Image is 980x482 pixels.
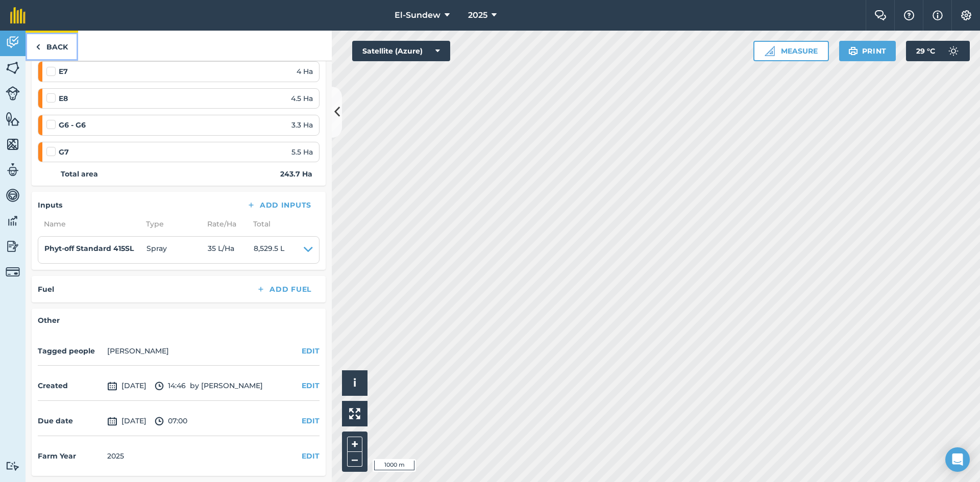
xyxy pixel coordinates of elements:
span: Type [140,218,201,230]
img: svg+xml;base64,PHN2ZyB4bWxucz0iaHR0cDovL3d3dy53My5vcmcvMjAwMC9zdmciIHdpZHRoPSI1NiIgaGVpZ2h0PSI2MC... [6,111,20,126]
h4: Inputs [38,199,62,211]
img: svg+xml;base64,PHN2ZyB4bWxucz0iaHR0cDovL3d3dy53My5vcmcvMjAwMC9zdmciIHdpZHRoPSIxOSIgaGVpZ2h0PSIyNC... [848,45,858,57]
button: EDIT [302,415,320,426]
a: Back [26,31,78,61]
span: [DATE] [107,415,146,427]
img: svg+xml;base64,PD94bWwgdmVyc2lvbj0iMS4wIiBlbmNvZGluZz0idXRmLTgiPz4KPCEtLSBHZW5lcmF0b3I6IEFkb2JlIE... [107,415,117,427]
button: Add Fuel [248,282,320,296]
div: Open Intercom Messenger [945,447,970,472]
img: svg+xml;base64,PD94bWwgdmVyc2lvbj0iMS4wIiBlbmNvZGluZz0idXRmLTgiPz4KPCEtLSBHZW5lcmF0b3I6IEFkb2JlIE... [6,213,20,229]
img: svg+xml;base64,PD94bWwgdmVyc2lvbj0iMS4wIiBlbmNvZGluZz0idXRmLTgiPz4KPCEtLSBHZW5lcmF0b3I6IEFkb2JlIE... [6,162,20,177]
h4: Tagged people [38,345,103,357]
img: Two speech bubbles overlapping with the left bubble in the forefront [874,10,887,20]
span: 4.5 Ha [291,93,313,104]
span: 14:46 [155,380,186,392]
li: [PERSON_NAME] [107,345,169,357]
img: svg+xml;base64,PHN2ZyB4bWxucz0iaHR0cDovL3d3dy53My5vcmcvMjAwMC9zdmciIHdpZHRoPSI1NiIgaGVpZ2h0PSI2MC... [6,137,20,152]
img: svg+xml;base64,PD94bWwgdmVyc2lvbj0iMS4wIiBlbmNvZGluZz0idXRmLTgiPz4KPCEtLSBHZW5lcmF0b3I6IEFkb2JlIE... [6,188,20,203]
span: Total [247,218,271,230]
button: EDIT [302,380,320,391]
strong: G6 - G6 [59,119,86,131]
button: EDIT [302,450,320,462]
img: svg+xml;base64,PD94bWwgdmVyc2lvbj0iMS4wIiBlbmNvZGluZz0idXRmLTgiPz4KPCEtLSBHZW5lcmF0b3I6IEFkb2JlIE... [6,86,20,100]
h4: Farm Year [38,450,103,462]
img: svg+xml;base64,PD94bWwgdmVyc2lvbj0iMS4wIiBlbmNvZGluZz0idXRmLTgiPz4KPCEtLSBHZW5lcmF0b3I6IEFkb2JlIE... [107,380,117,392]
button: – [347,452,362,467]
button: EDIT [302,345,320,357]
strong: G7 [59,146,69,158]
h4: Created [38,380,103,391]
button: Add Inputs [238,198,320,212]
button: + [347,437,362,452]
img: svg+xml;base64,PHN2ZyB4bWxucz0iaHR0cDovL3d3dy53My5vcmcvMjAwMC9zdmciIHdpZHRoPSI1NiIgaGVpZ2h0PSI2MC... [6,60,20,75]
img: svg+xml;base64,PD94bWwgdmVyc2lvbj0iMS4wIiBlbmNvZGluZz0idXRmLTgiPz4KPCEtLSBHZW5lcmF0b3I6IEFkb2JlIE... [6,35,20,50]
strong: 243.7 Ha [280,168,312,180]
button: Print [839,41,896,61]
img: svg+xml;base64,PHN2ZyB4bWxucz0iaHR0cDovL3d3dy53My5vcmcvMjAwMC9zdmciIHdpZHRoPSIxNyIgaGVpZ2h0PSIxNy... [933,9,943,21]
img: svg+xml;base64,PHN2ZyB4bWxucz0iaHR0cDovL3d3dy53My5vcmcvMjAwMC9zdmciIHdpZHRoPSI5IiBoZWlnaHQ9IjI0Ii... [36,41,40,53]
h4: Other [38,315,320,326]
span: Spray [146,243,208,257]
button: Satellite (Azure) [352,41,450,61]
h4: Fuel [38,284,54,295]
span: 07:00 [155,415,187,427]
span: 3.3 Ha [291,119,313,131]
img: A question mark icon [903,10,915,20]
span: 8,529.5 L [254,243,284,257]
img: Ruler icon [765,46,775,56]
button: i [342,370,367,396]
span: [DATE] [107,380,146,392]
span: Name [38,218,140,230]
img: svg+xml;base64,PD94bWwgdmVyc2lvbj0iMS4wIiBlbmNvZGluZz0idXRmLTgiPz4KPCEtLSBHZW5lcmF0b3I6IEFkb2JlIE... [6,239,20,254]
span: El-Sundew [395,9,440,21]
div: by [PERSON_NAME] [38,372,320,401]
img: Four arrows, one pointing top left, one top right, one bottom right and the last bottom left [349,408,360,419]
button: 29 °C [906,41,970,61]
img: svg+xml;base64,PD94bWwgdmVyc2lvbj0iMS4wIiBlbmNvZGluZz0idXRmLTgiPz4KPCEtLSBHZW5lcmF0b3I6IEFkb2JlIE... [6,265,20,279]
span: Rate/ Ha [201,218,247,230]
strong: E7 [59,66,68,77]
button: Measure [753,41,829,61]
h4: Phyt-off Standard 415SL [44,243,146,254]
span: 5.5 Ha [291,146,313,158]
img: svg+xml;base64,PD94bWwgdmVyc2lvbj0iMS4wIiBlbmNvZGluZz0idXRmLTgiPz4KPCEtLSBHZW5lcmF0b3I6IEFkb2JlIE... [6,461,20,471]
strong: Total area [61,168,98,180]
span: i [353,376,356,389]
span: 4 Ha [297,66,313,77]
span: 35 L / Ha [208,243,254,257]
img: svg+xml;base64,PD94bWwgdmVyc2lvbj0iMS4wIiBlbmNvZGluZz0idXRmLTgiPz4KPCEtLSBHZW5lcmF0b3I6IEFkb2JlIE... [155,380,164,392]
h4: Due date [38,415,103,426]
span: 2025 [468,9,487,21]
summary: Phyt-off Standard 415SLSpray35 L/Ha8,529.5 L [44,243,313,257]
strong: E8 [59,93,68,104]
span: 29 ° C [916,41,935,61]
div: 2025 [107,450,124,462]
img: svg+xml;base64,PD94bWwgdmVyc2lvbj0iMS4wIiBlbmNvZGluZz0idXRmLTgiPz4KPCEtLSBHZW5lcmF0b3I6IEFkb2JlIE... [943,41,964,61]
img: A cog icon [960,10,972,20]
img: fieldmargin Logo [10,7,26,23]
img: svg+xml;base64,PD94bWwgdmVyc2lvbj0iMS4wIiBlbmNvZGluZz0idXRmLTgiPz4KPCEtLSBHZW5lcmF0b3I6IEFkb2JlIE... [155,415,164,427]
